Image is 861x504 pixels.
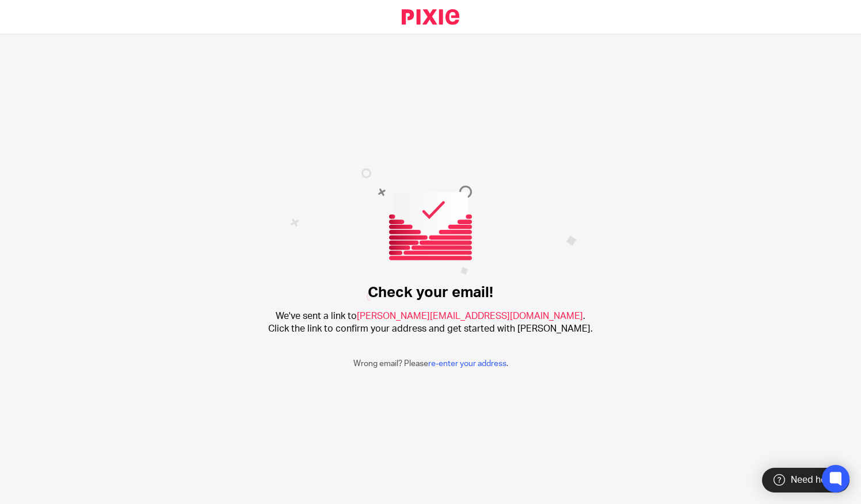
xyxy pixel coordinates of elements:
img: Confirm email image [290,168,577,301]
a: re-enter your address [428,360,506,368]
div: Need help? [762,468,849,493]
h1: Check your email! [368,284,493,302]
h2: We've sent a link to . Click the link to confirm your address and get started with [PERSON_NAME]. [268,310,593,335]
span: [PERSON_NAME][EMAIL_ADDRESS][DOMAIN_NAME] [357,311,583,321]
p: Wrong email? Please . [353,358,508,370]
